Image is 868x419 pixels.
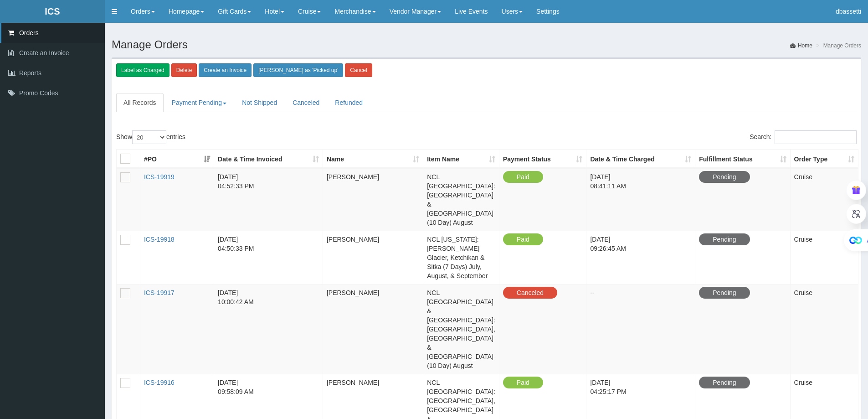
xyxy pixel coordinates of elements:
[836,8,861,15] span: dbassetti
[791,231,858,284] td: Cruise
[695,150,790,168] th: Fulfillment Status: activate to sort column ascending
[199,63,252,77] a: Create an Invoice
[144,289,175,296] a: ICS-19917
[285,93,327,112] a: Canceled
[253,63,343,77] a: [PERSON_NAME] as 'Picked up'
[116,63,169,77] a: Label as Charged
[503,233,543,245] span: Paid
[750,130,857,144] label: Search:
[214,231,323,284] td: [DATE] 04:50:33 PM
[586,284,695,374] td: --
[116,130,185,144] label: Show entries
[775,130,857,144] input: Search:
[423,231,499,284] td: NCL [US_STATE]: [PERSON_NAME] Glacier, Ketchikan & Sitka (7 Days) July, August, & September
[791,150,858,168] th: Order Type: activate to sort column ascending
[171,63,197,77] a: Delete
[586,150,695,168] th: Date &amp; Time Charged: activate to sort column ascending
[423,168,499,231] td: NCL [GEOGRAPHIC_DATA]: [GEOGRAPHIC_DATA] & [GEOGRAPHIC_DATA] (10 Day) August
[132,130,166,144] select: Showentries
[323,168,423,231] td: [PERSON_NAME]
[503,287,557,299] span: Canceled
[791,168,858,231] td: Cruise
[214,284,323,374] td: [DATE] 10:00:42 AM
[699,233,750,245] span: Pending
[19,29,39,36] span: Orders
[235,93,284,112] a: Not Shipped
[699,287,750,299] span: Pending
[586,231,695,284] td: [DATE] 09:26:45 AM
[814,42,861,50] li: Manage Orders
[423,284,499,374] td: NCL [GEOGRAPHIC_DATA] & [GEOGRAPHIC_DATA]: [GEOGRAPHIC_DATA], [GEOGRAPHIC_DATA] & [GEOGRAPHIC_DAT...
[423,150,499,168] th: Item Name: activate to sort column ascending
[586,168,695,231] td: [DATE] 08:41:11 AM
[790,42,812,50] a: Home
[323,284,423,374] td: [PERSON_NAME]
[323,150,423,168] th: Name: activate to sort column ascending
[214,168,323,231] td: [DATE] 04:52:33 PM
[112,39,861,51] h1: Manage Orders
[214,150,323,168] th: Date &amp; Time Invoiced: activate to sort column ascending
[19,89,58,97] span: Promo Codes
[503,171,543,183] span: Paid
[19,49,69,57] span: Create an Invoice
[116,93,164,112] a: All Records
[144,236,175,243] a: ICS-19918
[699,377,750,388] span: Pending
[791,284,858,374] td: Cruise
[699,171,750,183] span: Pending
[345,63,372,77] a: Cancel
[144,379,175,386] a: ICS-19916
[328,93,370,112] a: Refunded
[499,150,587,168] th: Payment Status: activate to sort column ascending
[140,150,214,168] th: #PO: activate to sort column ascending
[144,173,175,181] a: ICS-19919
[503,377,543,388] span: Paid
[45,6,60,16] b: ICS
[164,93,234,112] a: Payment Pending
[19,69,41,77] span: Reports
[323,231,423,284] td: [PERSON_NAME]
